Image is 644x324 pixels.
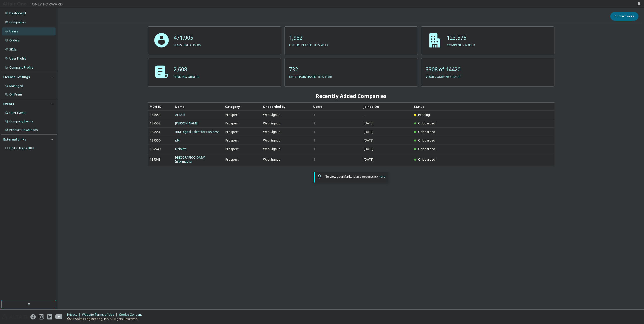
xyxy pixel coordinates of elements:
[150,138,160,143] span: 187550
[225,138,238,143] span: Prospect
[9,119,33,123] div: Company Events
[418,157,435,162] span: Onboarded
[313,130,315,134] span: 1
[55,314,63,319] img: youtube.svg
[364,158,373,162] span: [DATE]
[418,138,435,143] span: Onboarded
[263,103,309,111] div: Onboarded By
[225,113,238,117] span: Prospect
[174,41,201,47] p: registered users
[263,158,280,162] span: Web Signup
[150,121,160,125] span: 187552
[225,121,238,125] span: Prospect
[418,121,435,125] span: Onboarded
[47,314,52,319] img: linkedin.svg
[39,314,44,319] img: instagram.svg
[9,48,17,52] div: SKUs
[175,147,186,151] a: Deloitte
[175,130,220,134] a: IBM Digital Talent for Business
[263,121,280,125] span: Web Signup
[150,113,160,117] span: 187553
[610,12,638,21] button: Contact Sales
[9,38,20,42] div: Orders
[313,113,315,117] span: 1
[2,314,27,319] img: altair_logo.svg
[150,103,171,111] div: MDH ID
[9,29,18,33] div: Users
[9,20,26,24] div: Companies
[67,317,145,321] p: © 2025 Altair Engineering, Inc. All Rights Reserved.
[225,103,259,111] div: Category
[447,41,475,47] p: companies added
[426,66,461,73] p: 3308 of 14420
[343,174,372,179] em: Marketplace orders
[225,158,238,162] span: Prospect
[289,41,328,47] p: orders placed this week
[447,34,475,41] p: 123,576
[174,34,201,41] p: 471,905
[313,121,315,125] span: 1
[263,147,280,151] span: Web Signup
[119,313,145,317] div: Cookie Consent
[364,121,373,125] span: [DATE]
[364,113,366,117] span: --
[3,102,14,106] div: Events
[9,66,33,70] div: Company Profile
[418,113,430,117] span: Pending
[364,147,373,151] span: [DATE]
[225,130,238,134] span: Prospect
[426,73,461,79] p: your company usage
[82,313,119,317] div: Website Terms of Use
[175,113,185,117] a: ALTAIR
[150,147,160,151] span: 187549
[289,66,332,73] p: 732
[9,57,26,61] div: User Profile
[9,111,26,115] div: User Events
[174,73,199,79] p: pending orders
[150,158,160,162] span: 187548
[313,138,315,143] span: 1
[379,174,385,179] a: here
[225,147,238,151] span: Prospect
[9,128,38,132] div: Product Downloads
[313,147,315,151] span: 1
[418,130,435,134] span: Onboarded
[3,75,30,79] div: License Settings
[9,11,26,15] div: Dashboard
[67,313,82,317] div: Privacy
[175,155,205,164] a: [GEOGRAPHIC_DATA] Informatika
[175,103,221,111] div: Name
[263,138,280,143] span: Web Signup
[313,158,315,162] span: 1
[364,103,410,111] div: Joined On
[289,34,328,41] p: 1,982
[3,137,26,142] div: External Links
[9,146,34,150] span: Units Usage BI
[150,130,160,134] span: 187551
[418,147,435,151] span: Onboarded
[148,93,554,99] h2: Recently Added Companies
[313,103,359,111] div: Users
[174,66,199,73] p: 2,608
[364,138,373,143] span: [DATE]
[175,138,179,143] a: idk
[289,73,332,79] p: units purchased this year
[3,2,65,7] img: Altair One
[364,130,373,134] span: [DATE]
[175,121,198,125] a: [PERSON_NAME]
[30,314,36,319] img: facebook.svg
[414,103,524,111] div: Status
[325,174,385,179] span: To view your click
[263,130,280,134] span: Web Signup
[9,92,22,97] div: On Prem
[263,113,280,117] span: Web Signup
[9,84,23,88] div: Managed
